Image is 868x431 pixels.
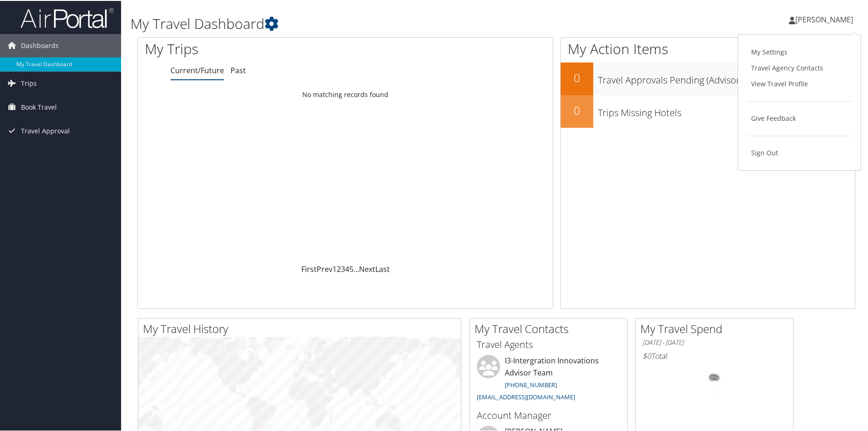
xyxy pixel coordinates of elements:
[598,101,855,118] h3: Trips Missing Hotels
[21,33,59,56] span: Dashboards
[301,263,317,273] a: First
[170,64,224,75] a: Current/Future
[341,263,345,273] a: 3
[643,337,786,346] h6: [DATE] - [DATE]
[747,144,851,160] a: Sign Out
[21,71,37,94] span: Trips
[477,408,620,421] h3: Account Manager
[375,263,390,273] a: Last
[359,263,375,273] a: Next
[337,263,341,273] a: 2
[231,64,246,75] a: Past
[475,320,627,336] h2: My Travel Contacts
[143,320,461,336] h2: My Travel History
[317,263,332,273] a: Prev
[477,392,575,400] a: [EMAIL_ADDRESS][DOMAIN_NAME]
[747,110,851,125] a: Give Feedback
[20,6,114,28] img: airportal-logo.png
[598,68,855,86] h3: Travel Approvals Pending (Advisor Booked)
[21,118,70,142] span: Travel Approval
[477,337,620,350] h3: Travel Agents
[561,102,593,118] h2: 0
[643,350,786,360] h6: Total
[643,350,651,360] span: $0
[747,59,851,75] a: Travel Agency Contacts
[130,13,618,33] h1: My Travel Dashboard
[561,38,855,58] h1: My Action Items
[138,85,553,102] td: No matching records found
[747,43,851,59] a: My Settings
[747,75,851,91] a: View Travel Profile
[332,263,337,273] a: 1
[345,263,349,273] a: 4
[789,5,862,33] a: [PERSON_NAME]
[561,94,855,127] a: 0Trips Missing Hotels
[145,38,373,58] h1: My Trips
[505,380,557,388] a: [PHONE_NUMBER]
[353,263,359,273] span: …
[21,95,57,118] span: Book Travel
[795,14,853,24] span: [PERSON_NAME]
[349,263,353,273] a: 5
[640,320,793,336] h2: My Travel Spend
[472,354,625,404] li: I3-Intergration Innovations Advisor Team
[561,69,593,85] h2: 0
[561,62,855,94] a: 0Travel Approvals Pending (Advisor Booked)
[711,374,718,380] tspan: 0%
